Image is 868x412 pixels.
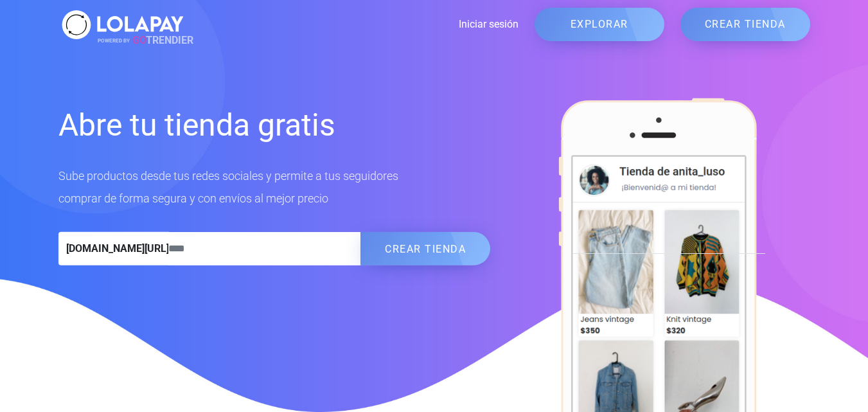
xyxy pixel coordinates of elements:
[360,232,490,265] button: CREAR TIENDA
[132,34,146,46] span: GO
[58,105,491,145] h1: Abre tu tienda gratis
[58,165,491,210] p: Sube productos desde tus redes sociales y permite a tus seguidores comprar de forma segura y con ...
[680,8,810,41] a: CREAR TIENDA
[187,17,518,32] a: Iniciar sesión
[58,6,187,43] img: logo_white.svg
[535,8,664,41] a: EXPLORAR
[98,33,193,48] span: TRENDIER
[58,232,169,265] span: [DOMAIN_NAME][URL]
[98,37,130,43] span: POWERED BY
